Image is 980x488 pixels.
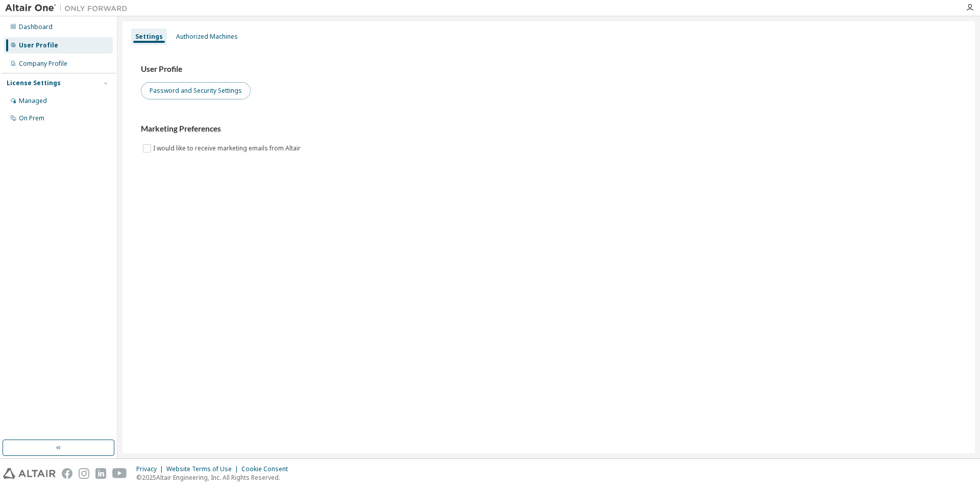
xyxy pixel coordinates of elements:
div: Authorized Machines [176,33,238,41]
img: Altair One [5,3,133,13]
div: Privacy [136,465,166,473]
div: User Profile [19,41,58,49]
div: License Settings [7,79,61,87]
img: instagram.svg [79,468,89,479]
div: Cookie Consent [241,465,294,473]
div: Settings [135,33,163,41]
div: Managed [19,97,47,105]
div: On Prem [19,114,44,122]
div: Company Profile [19,60,67,68]
img: linkedin.svg [95,468,106,479]
img: altair_logo.svg [3,468,56,479]
button: Password and Security Settings [141,82,251,99]
label: I would like to receive marketing emails from Altair [153,142,303,155]
div: Dashboard [19,23,53,31]
img: youtube.svg [112,468,127,479]
div: Website Terms of Use [166,465,241,473]
h3: Marketing Preferences [141,124,957,134]
img: facebook.svg [62,468,72,479]
h3: User Profile [141,64,957,74]
p: © 2025 Altair Engineering, Inc. All Rights Reserved. [136,473,294,482]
